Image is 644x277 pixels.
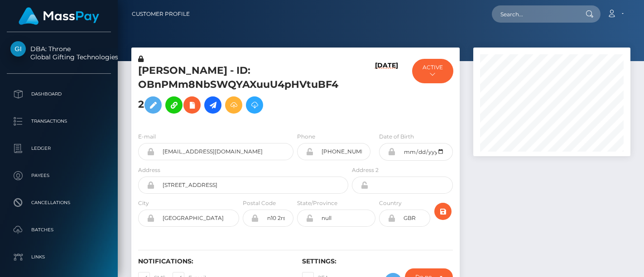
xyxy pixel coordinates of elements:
[10,87,107,101] p: Dashboard
[7,219,111,241] a: Batches
[138,258,288,265] h6: Notifications:
[7,45,111,61] span: DBA: Throne Global Gifting Technologies Inc
[10,41,26,57] img: Global Gifting Technologies Inc
[7,110,111,133] a: Transactions
[492,5,577,23] input: Search...
[379,199,402,207] label: Country
[138,199,149,207] label: City
[7,191,111,214] a: Cancellations
[297,133,315,141] label: Phone
[138,64,343,118] h5: [PERSON_NAME] - ID: OBnPMm8NbSWQYAXuuU4pHVtuBF42
[10,196,107,210] p: Cancellations
[138,166,160,174] label: Address
[7,164,111,187] a: Payees
[19,7,99,25] img: MassPay Logo
[138,133,156,141] label: E-mail
[10,169,107,182] p: Payees
[297,199,337,207] label: State/Province
[10,142,107,155] p: Ledger
[7,83,111,105] a: Dashboard
[132,5,190,24] a: Customer Profile
[10,115,107,128] p: Transactions
[302,258,452,265] h6: Settings:
[10,223,107,237] p: Batches
[375,62,398,121] h6: [DATE]
[7,246,111,268] a: Links
[7,137,111,160] a: Ledger
[379,133,414,141] label: Date of Birth
[204,96,221,114] a: Initiate Payout
[352,166,379,174] label: Address 2
[10,250,107,264] p: Links
[412,59,453,83] button: ACTIVE
[243,199,276,207] label: Postal Code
